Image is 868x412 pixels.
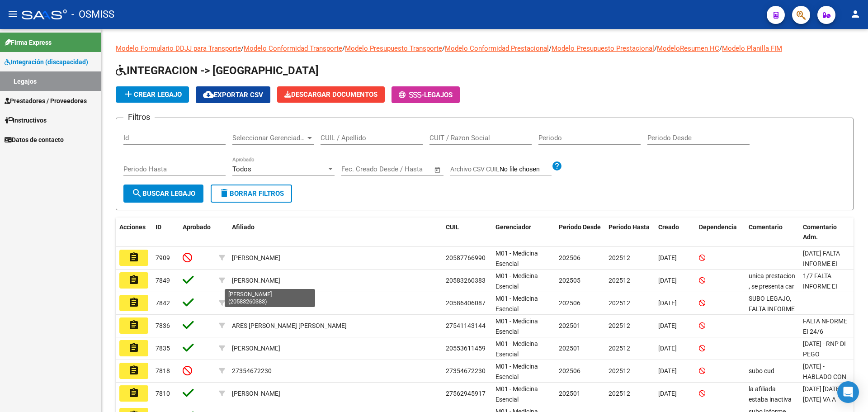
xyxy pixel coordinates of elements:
[559,254,580,261] span: 202506
[156,254,170,261] span: 7909
[203,91,263,99] span: Exportar CSV
[749,295,795,333] span: SUBO LEGAJO, FALTA INFORME EI subo informe ei
[152,218,179,247] datatable-header-cell: ID
[745,218,799,247] datatable-header-cell: Comentario
[399,91,424,99] span: -
[232,343,280,354] div: [PERSON_NAME]
[495,340,538,358] span: M01 - Medicina Esencial
[559,277,580,284] span: 202505
[803,317,847,335] span: FALTA NFORME EI 24/6
[232,366,272,376] div: 27354672230
[116,64,319,77] span: INTEGRACION -> [GEOGRAPHIC_DATA]
[379,165,423,173] input: End date
[609,277,630,284] span: 202512
[495,363,538,380] span: M01 - Medicina Esencial
[657,44,719,52] a: ModeloResumen HC
[749,272,795,300] span: unica prestacion , se presenta car + cue
[232,321,347,331] div: ARES [PERSON_NAME] [PERSON_NAME]
[128,388,139,398] mat-icon: assignment
[495,317,538,335] span: M01 - Medicina Esencial
[116,44,241,52] a: Modelo Formulario DDJJ para Transporte
[658,322,677,329] span: [DATE]
[552,44,654,52] a: Modelo Presupuesto Prestacional
[445,44,549,52] a: Modelo Conformidad Prestacional
[655,218,695,247] datatable-header-cell: Creado
[559,299,580,307] span: 202506
[5,38,52,47] span: Firma Express
[284,90,377,99] span: Descargar Documentos
[128,320,139,331] mat-icon: assignment
[345,44,442,52] a: Modelo Presupuesto Transporte
[128,342,139,353] mat-icon: assignment
[559,345,580,352] span: 202501
[433,165,443,175] button: Open calendar
[128,297,139,308] mat-icon: assignment
[799,218,854,247] datatable-header-cell: Comentario Adm.
[658,254,677,261] span: [DATE]
[232,275,280,286] div: [PERSON_NAME]
[495,385,538,403] span: M01 - Medicina Esencial
[446,322,486,329] span: 27541143144
[699,223,737,231] span: Dependencia
[211,185,292,203] button: Borrar Filtros
[203,89,214,100] mat-icon: cloud_download
[244,44,342,52] a: Modelo Conformidad Transporte
[232,253,280,263] div: [PERSON_NAME]
[658,390,677,397] span: [DATE]
[495,295,538,313] span: M01 - Medicina Esencial
[609,322,630,329] span: 202512
[495,272,538,290] span: M01 - Medicina Esencial
[232,223,255,231] span: Afiliado
[232,298,280,308] div: [PERSON_NAME]
[5,115,47,125] span: Instructivos
[232,388,280,399] div: [PERSON_NAME]
[609,299,630,307] span: 202512
[132,189,195,198] span: Buscar Legajo
[179,218,215,247] datatable-header-cell: Aprobado
[803,363,848,411] span: 30/06/2025 - HABLADO CON AFILIACIONES. NO CRUZA CON AFIP.
[749,223,783,231] span: Comentario
[128,252,139,263] mat-icon: assignment
[5,135,64,145] span: Datos de contacto
[341,165,371,173] input: Start date
[446,390,486,397] span: 27562945917
[446,345,486,352] span: 20553611459
[803,250,856,308] span: 6/8/25 FALTA INFORME EI FALTA ESPECIALIZACION EN ET DE LOS PRESTADORES
[446,299,486,307] span: 20586406087
[446,223,459,231] span: CUIL
[803,340,851,388] span: 24/06/2025 - RNP DI PEGO MARIA ANDREA VENCE 07-2025. FALTA INFORME EI
[559,223,601,231] span: Periodo Desde
[500,166,552,174] input: Archivo CSV CUIL
[559,390,580,397] span: 202501
[609,223,650,231] span: Periodo Hasta
[123,89,134,99] mat-icon: add
[695,218,745,247] datatable-header-cell: Dependencia
[219,189,284,198] span: Borrar Filtros
[156,345,170,352] span: 7835
[5,57,88,67] span: Integración (discapacidad)
[119,223,146,231] span: Acciones
[552,161,562,171] mat-icon: help
[658,299,677,307] span: [DATE]
[116,86,189,103] button: Crear Legajo
[5,96,87,106] span: Prestadores / Proveedores
[123,185,203,203] button: Buscar Legajo
[658,277,677,284] span: [DATE]
[722,44,782,52] a: Modelo Planilla FIM
[424,91,453,99] span: Legajos
[156,367,170,374] span: 7818
[658,345,677,352] span: [DATE]
[156,277,170,284] span: 7849
[450,166,500,173] span: Archivo CSV CUIL
[156,299,170,307] span: 7842
[232,165,251,173] span: Todos
[555,218,605,247] datatable-header-cell: Periodo Desde
[609,345,630,352] span: 202512
[495,250,538,267] span: M01 - Medicina Esencial
[123,111,155,123] h3: Filtros
[446,367,486,374] span: 27354672230
[446,277,486,284] span: 20583260383
[609,367,630,374] span: 202512
[156,390,170,397] span: 7810
[156,223,161,231] span: ID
